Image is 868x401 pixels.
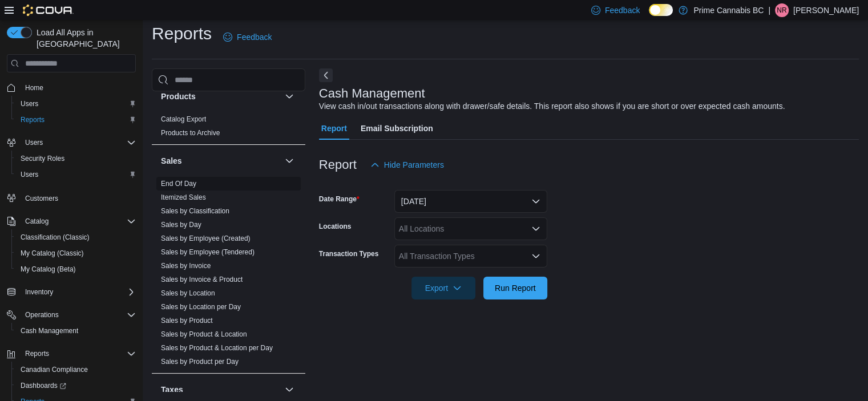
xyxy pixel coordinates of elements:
[161,262,211,270] a: Sales by Invoice
[21,136,47,149] button: Users
[219,26,276,48] a: Feedback
[25,217,49,226] span: Catalog
[777,3,786,17] span: NR
[16,152,136,165] span: Security Roles
[161,179,196,188] span: End Of Day
[237,31,272,43] span: Feedback
[161,289,215,298] span: Sales by Location
[418,277,469,299] span: Export
[11,229,140,245] button: Classification (Classic)
[21,80,136,95] span: Home
[16,246,88,260] a: My Catalog (Classic)
[21,115,45,124] span: Reports
[11,112,140,128] button: Reports
[161,115,206,124] span: Catalog Export
[16,363,92,376] a: Canadian Compliance
[21,214,136,228] span: Catalog
[11,323,140,339] button: Cash Management
[161,91,196,102] h3: Products
[531,224,540,233] button: Open list of options
[11,362,140,378] button: Canadian Compliance
[16,363,136,376] span: Canadian Compliance
[319,195,360,204] label: Date Range
[319,222,352,231] label: Locations
[161,248,255,257] span: Sales by Employee (Tendered)
[161,261,211,270] span: Sales by Invoice
[282,383,296,396] button: Taxes
[605,5,640,16] span: Feedback
[21,99,38,108] span: Users
[21,265,76,274] span: My Catalog (Beta)
[16,168,136,181] span: Users
[161,384,183,395] h3: Taxes
[161,302,241,311] span: Sales by Location per Day
[32,27,136,50] span: Load All Apps in [GEOGRAPHIC_DATA]
[282,90,296,103] button: Products
[16,168,43,181] a: Users
[319,68,333,82] button: Next
[161,91,280,102] button: Products
[161,384,280,395] button: Taxes
[11,261,140,277] button: My Catalog (Beta)
[411,277,475,299] button: Export
[161,330,247,338] a: Sales by Product & Location
[2,213,140,229] button: Catalog
[16,324,83,338] a: Cash Management
[25,310,59,319] span: Operations
[161,193,206,201] a: Itemized Sales
[21,326,78,335] span: Cash Management
[21,249,84,258] span: My Catalog (Classic)
[21,308,136,322] span: Operations
[2,307,140,323] button: Operations
[152,177,305,373] div: Sales
[25,194,58,203] span: Customers
[649,16,649,17] span: Dark Mode
[16,113,136,127] span: Reports
[161,155,280,167] button: Sales
[161,316,213,325] span: Sales by Product
[161,343,273,353] span: Sales by Product & Location per Day
[161,220,201,229] span: Sales by Day
[16,324,136,338] span: Cash Management
[531,252,540,261] button: Open list of options
[483,277,547,299] button: Run Report
[21,381,66,390] span: Dashboards
[161,115,206,123] a: Catalog Export
[161,221,201,229] a: Sales by Day
[2,284,140,300] button: Inventory
[21,308,63,322] button: Operations
[793,3,859,17] p: [PERSON_NAME]
[21,233,90,242] span: Classification (Classic)
[2,346,140,362] button: Reports
[321,117,347,140] span: Report
[25,287,53,297] span: Inventory
[21,285,136,299] span: Inventory
[282,154,296,168] button: Sales
[21,285,58,299] button: Inventory
[319,87,425,100] h3: Cash Management
[161,193,206,202] span: Itemized Sales
[25,349,49,358] span: Reports
[495,282,536,294] span: Run Report
[394,190,547,213] button: [DATE]
[21,81,48,95] a: Home
[649,4,673,16] input: Dark Mode
[161,289,215,297] a: Sales by Location
[2,135,140,151] button: Users
[319,249,378,258] label: Transaction Types
[161,317,213,325] a: Sales by Product
[21,347,54,361] button: Reports
[21,170,38,179] span: Users
[2,79,140,96] button: Home
[11,151,140,167] button: Security Roles
[16,379,71,392] a: Dashboards
[25,83,43,92] span: Home
[161,207,229,215] a: Sales by Classification
[11,245,140,261] button: My Catalog (Classic)
[21,347,136,361] span: Reports
[152,112,305,144] div: Products
[384,159,444,171] span: Hide Parameters
[23,5,74,16] img: Cova
[161,128,220,137] span: Products to Archive
[319,158,357,172] h3: Report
